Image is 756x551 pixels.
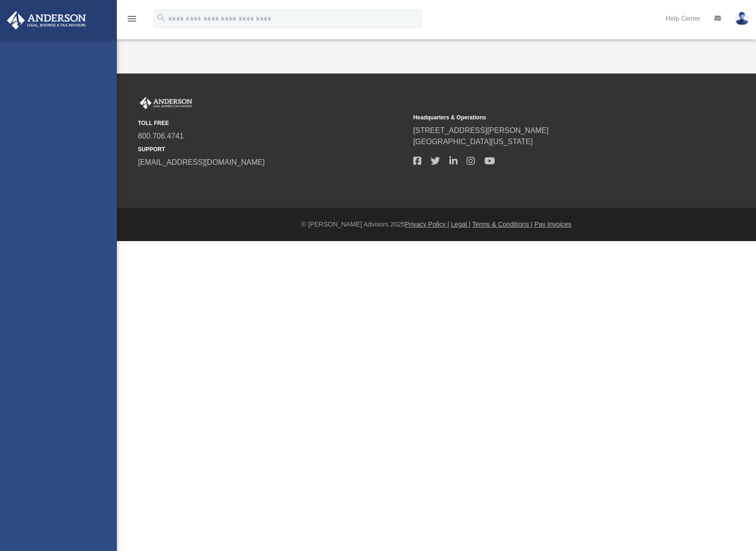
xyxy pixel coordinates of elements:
small: TOLL FREE [138,119,407,127]
small: SUPPORT [138,145,407,154]
a: Pay Invoices [534,220,571,228]
a: 800.706.4741 [138,132,184,140]
i: search [156,13,166,23]
i: menu [126,13,137,24]
a: Legal | [451,220,471,228]
img: Anderson Advisors Platinum Portal [138,97,194,109]
small: Headquarters & Operations [413,113,682,122]
img: Anderson Advisors Platinum Portal [4,11,89,29]
a: Privacy Policy | [405,220,449,228]
a: Terms & Conditions | [472,220,533,228]
div: © [PERSON_NAME] Advisors 2025 [117,220,756,229]
a: [GEOGRAPHIC_DATA][US_STATE] [413,138,533,146]
a: menu [126,18,137,24]
img: User Pic [735,12,749,25]
a: [STREET_ADDRESS][PERSON_NAME] [413,126,549,134]
a: [EMAIL_ADDRESS][DOMAIN_NAME] [138,158,265,166]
